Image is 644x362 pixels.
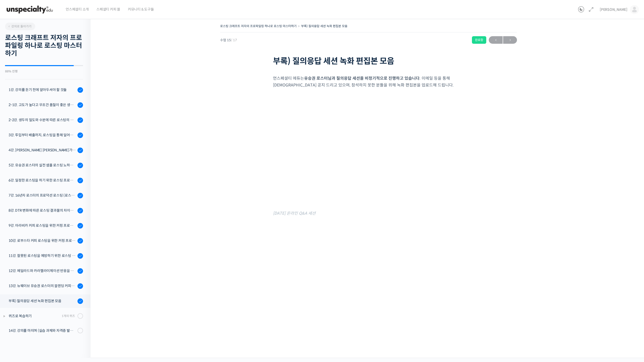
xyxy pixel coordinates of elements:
[9,162,76,168] div: 5강. 유승권 로스터의 실전 샘플 로스팅 노하우 (에티오피아 워시드 G1)
[9,147,76,153] div: 4강. [PERSON_NAME] [PERSON_NAME]가 [PERSON_NAME]하는 로스팅 머신의 관리 및 세팅 방법 - 프로밧, 기센
[231,38,237,42] span: / 17
[600,7,627,12] span: [PERSON_NAME]
[304,76,420,81] strong: 유승권 로스터님과 질의응답 세션을 비정기적으로 진행하고 있습니다
[5,34,83,58] h2: 로스팅 크래프트 저자의 프로파일링 하나로 로스팅 마스터하기
[273,75,464,88] p: 언스페셜티 에듀는 . 이메일 등을 통해 [DEMOGRAPHIC_DATA] 공지 드리고 있으며, 참석하지 못한 분들을 위해 녹화 편집본을 업로드해 드립니다.
[9,102,76,108] div: 2-1강. 고도가 높다고 무조건 품질이 좋은 생두가 아닌 이유 (로스팅을 위한 생두 이론 Part 1)
[489,37,503,43] span: ←
[9,283,76,289] div: 13강. 뉴웨이브 유승권 로스터의 블렌딩 커피를 디자인 노하우
[9,87,76,93] div: 1강. 강의를 듣기 전에 알아두셔야 할 것들
[5,70,83,73] div: 88% 진행
[8,24,31,28] span: 강의로 돌아가기
[9,268,76,274] div: 12강. 메일라드와 카라멜라이제이션 반응을 알아보고 실전 로스팅에 적용하기
[503,37,517,43] span: →
[9,253,76,258] div: 11강. 잘못된 로스팅을 예방하기 위한 로스팅 디팩트 파헤치기 (언더, 칩핑, 베이크, 스코칭)
[9,177,76,183] div: 6강. 일정한 로스팅을 하기 위한 로스팅 프로파일링 노하우
[273,211,316,216] mark: [DATE] 온라인 Q&A 세션
[472,36,486,44] div: 완료함
[9,313,60,319] div: 퀴즈로 복습하기
[62,313,75,318] div: 1개의 퀴즈
[9,117,76,123] div: 2-2강. 생두의 밀도와 수분에 따른 로스팅의 변화 (로스팅을 위한 생두 이론 Part 2)
[273,56,464,66] h1: 부록) 질의응답 세션 녹화 편집본 모음
[220,24,297,28] a: 로스팅 크래프트 저자의 프로파일링 하나로 로스팅 마스터하기
[9,223,76,228] div: 9강. 아라비카 커피 로스팅을 위한 커핑 프로토콜과 샘플 로스팅
[220,38,237,42] span: 수업 15
[9,193,76,198] div: 7강. 16년차 로스터의 프로덕션 로스팅 (로스팅 포인트별 브루잉, 에스프레소 로스팅 노하우)
[9,132,76,138] div: 3강. 투입부터 배출까지, 로스팅을 통해 일어나는 화학적 변화를 알아야 로스팅이 보인다
[9,298,76,304] div: 부록) 질의응답 세션 녹화 편집본 모음
[503,36,517,44] a: 다음→
[301,24,347,28] a: 부록) 질의응답 세션 녹화 편집본 모음
[9,238,76,243] div: 10강. 로부스타 커피 로스팅을 위한 커핑 프로토콜과 샘플 로스팅
[9,328,76,333] div: 14강. 강의를 마치며 (실습 과제와 자격증 발급 안내)
[5,23,35,30] a: 강의로 돌아가기
[489,36,503,44] a: ←이전
[9,208,76,213] div: 8강. DTR 변화에 따른 로스팅 결과물의 차이를 알아보고 실전에 적용하자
